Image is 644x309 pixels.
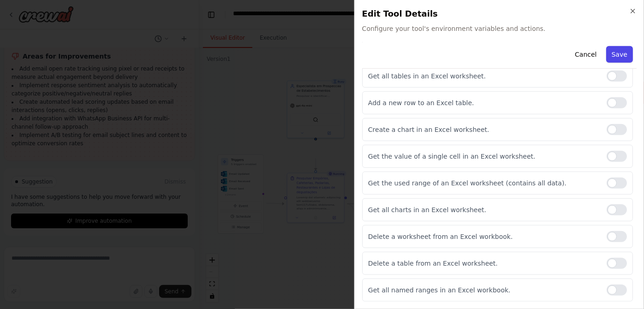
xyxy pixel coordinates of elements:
p: Delete a table from an Excel worksheet. [368,259,599,268]
p: Delete a worksheet from an Excel workbook. [368,232,599,241]
p: Get the value of a single cell in an Excel worksheet. [368,152,599,161]
p: Get the used range of an Excel worksheet (contains all data). [368,178,599,188]
p: Create a chart in an Excel worksheet. [368,125,599,134]
p: Get all charts in an Excel worksheet. [368,205,599,214]
p: Get all tables in an Excel worksheet. [368,71,599,81]
p: Get all named ranges in an Excel workbook. [368,285,599,295]
p: Add a new row to an Excel table. [368,98,599,107]
span: Configure your tool's environment variables and actions. [362,24,637,33]
h2: Edit Tool Details [362,7,637,20]
button: Cancel [569,46,602,63]
button: Save [606,46,633,63]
